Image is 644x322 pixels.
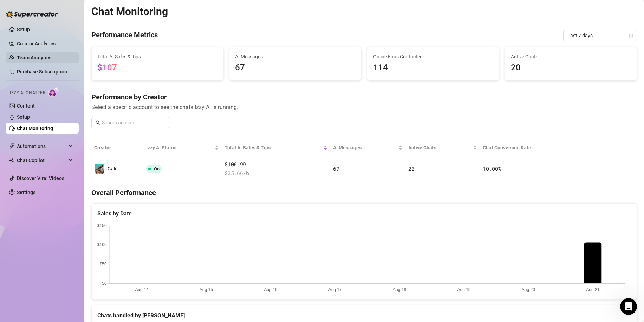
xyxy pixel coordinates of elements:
[235,61,355,75] span: 67
[373,61,493,75] span: 114
[123,3,136,15] div: Close
[7,178,125,185] p: Frequently Asked Questions
[629,33,633,38] span: calendar
[225,160,327,169] span: $106.99
[620,298,637,315] iframe: Intercom live chat
[7,116,30,123] span: 3 articles
[10,90,45,96] span: Izzy AI Chatter
[7,79,30,87] span: 5 articles
[5,18,136,32] div: Search for helpSearch for help
[7,187,125,194] p: Answers to your common questions
[511,61,631,75] span: 20
[17,27,30,32] a: Setup
[70,219,105,247] button: Help
[61,3,80,15] h1: Help
[17,125,53,131] a: Chat Monitoring
[17,155,67,166] span: Chat Copilot
[97,311,631,320] div: Chats handled by [PERSON_NAME]
[17,175,64,181] a: Discover Viral Videos
[82,237,94,242] span: Help
[7,134,125,142] p: CRM, Chatting and Management Tools
[97,53,217,60] span: Total AI Sales & Tips
[225,144,322,152] span: Total AI Sales & Tips
[143,140,222,156] th: Izzy AI Status
[96,120,100,125] span: search
[7,62,125,69] p: Getting Started
[91,103,637,111] span: Select a specific account to see the chats Izzy AI is running.
[7,143,125,158] p: Learn about the Supercreator platform and its features
[7,107,125,114] p: Learn about our AI Chatter - Izzy
[17,141,67,152] span: Automations
[7,195,33,203] span: 13 articles
[10,237,25,242] span: Home
[511,53,631,60] span: Active Chats
[7,98,125,105] p: Izzy - AI Chatter
[17,114,30,120] a: Setup
[102,119,165,127] input: Search account...
[7,71,125,78] p: Onboarding to Supercreator
[483,165,501,172] span: 10.00 %
[7,214,125,221] p: Billing
[17,69,67,75] a: Purchase Subscription
[7,42,134,50] h2: 5 collections
[91,140,143,156] th: Creator
[17,189,35,195] a: Settings
[97,63,117,72] span: $107
[222,140,330,156] th: Total AI Sales & Tips
[330,140,405,156] th: AI Messages
[91,92,637,102] h4: Performance by Creator
[146,144,213,152] span: Izzy AI Status
[408,144,471,152] span: Active Chats
[333,165,339,172] span: 67
[9,158,14,163] img: Chat Copilot
[108,166,116,172] span: Gali
[567,30,633,41] span: Last 7 days
[35,219,70,247] button: Messages
[9,143,15,149] span: thunderbolt
[373,53,493,60] span: Online Fans Contacted
[480,140,583,156] th: Chat Conversion Rate
[5,18,136,32] input: Search for help
[405,140,480,156] th: Active Chats
[408,165,414,172] span: 20
[7,159,33,167] span: 12 articles
[116,237,130,242] span: News
[97,209,631,218] div: Sales by Date
[41,237,65,242] span: Messages
[91,5,168,18] h2: Chat Monitoring
[235,53,355,60] span: AI Messages
[105,219,141,247] button: News
[95,164,104,174] img: Gali
[48,87,59,97] img: AI Chatter
[91,188,637,198] h4: Overall Performance
[17,103,35,109] a: Content
[333,144,397,152] span: AI Messages
[6,11,58,18] img: logo-BBDzfeDw.svg
[225,169,327,178] span: $ 35.66 /h
[154,166,160,172] span: On
[17,38,73,49] a: Creator Analytics
[17,55,51,60] a: Team Analytics
[91,30,158,41] h4: Performance Metrics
